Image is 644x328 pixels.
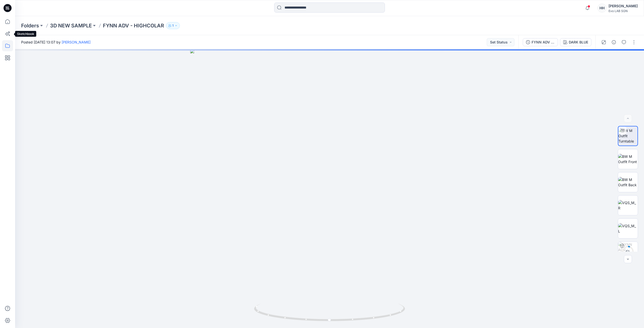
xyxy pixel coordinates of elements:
div: [PERSON_NAME] [609,3,638,9]
button: DARK BLUE [560,38,591,46]
div: 6 % [622,249,634,254]
img: FYNN ADV - HIGHCOLAR DARK BLUE [618,242,638,261]
a: Folders [21,22,39,29]
p: 1 [172,23,174,28]
p: FYNN ADV - HIGHCOLAR [103,22,164,29]
button: FYNN ADV - HIGHCOLAR [523,38,558,46]
img: BW M Outfit Turntable [618,128,637,144]
div: FYNN ADV - HIGHCOLAR [532,39,555,45]
button: Details [610,38,618,46]
div: Evo LAB SGN [609,9,638,13]
img: BW M Outfit Back [618,177,638,188]
img: VQS_M_R [618,200,638,211]
a: [PERSON_NAME] [62,40,91,44]
span: Posted [DATE] 13:07 by [21,39,91,45]
img: BW M Outfit Front [618,154,638,164]
div: HH [597,4,607,13]
div: DARK BLUE [569,39,588,45]
a: 3D NEW SAMPLE [50,22,92,29]
button: 1 [166,22,180,29]
img: VQS_M_L [618,223,638,234]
